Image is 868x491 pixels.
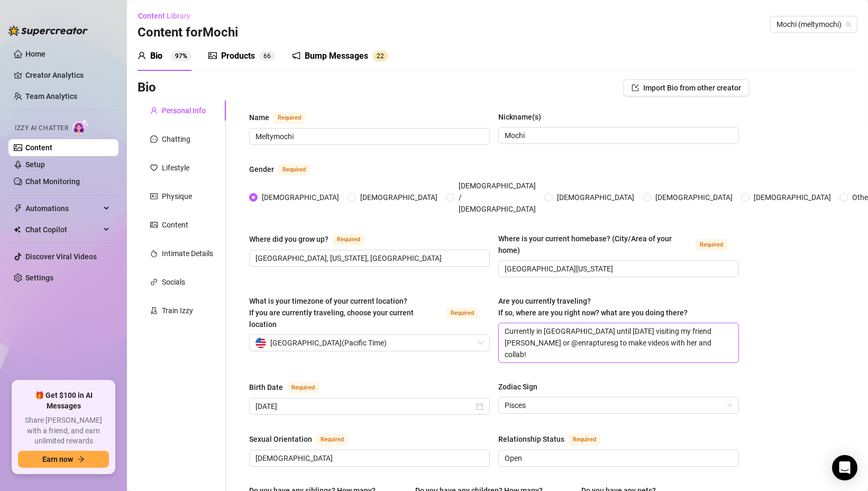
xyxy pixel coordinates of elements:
div: Zodiac Sign [498,381,537,393]
sup: 97% [171,51,191,61]
a: Home [25,50,45,58]
input: Sexual Orientation [255,452,481,464]
span: Required [273,112,305,124]
span: [DEMOGRAPHIC_DATA] [356,192,442,203]
span: Pisces [505,397,733,413]
h3: Content for Mochi [138,24,238,41]
label: Where is your current homebase? (City/Area of your home) [498,233,739,256]
span: Earn now [42,455,73,463]
span: 2 [377,52,380,60]
sup: 22 [372,51,388,61]
span: Chat Copilot [25,221,100,238]
span: Izzy AI Chatter [15,123,68,133]
button: Earn nowarrow-right [18,451,109,468]
img: us [255,338,266,348]
div: Where is your current homebase? (City/Area of your home) [498,233,691,256]
label: Where did you grow up? [249,233,376,245]
button: Content Library [138,7,199,24]
div: Physique [162,190,192,202]
div: Socials [162,276,185,288]
a: Creator Analytics [25,67,110,84]
div: Open Intercom Messenger [832,455,857,480]
input: Where is your current homebase? (City/Area of your home) [505,263,730,275]
span: [DEMOGRAPHIC_DATA] [553,192,638,203]
span: Automations [25,200,100,217]
img: Chat Copilot [14,226,21,233]
span: Mochi (meltymochi) [776,16,851,32]
label: Zodiac Sign [498,381,545,393]
span: Content Library [138,12,190,20]
a: Setup [25,160,45,169]
div: Relationship Status [498,433,564,445]
span: 2 [380,52,384,60]
span: Required [569,434,600,445]
label: Name [249,111,317,124]
div: Intimate Details [162,248,213,259]
span: picture [150,221,158,229]
input: Where did you grow up? [255,252,481,264]
span: [DEMOGRAPHIC_DATA] [258,192,343,203]
span: [GEOGRAPHIC_DATA] ( Pacific Time ) [270,335,387,351]
sup: 66 [259,51,275,61]
span: 🎁 Get $100 in AI Messages [18,390,109,411]
span: fire [150,250,158,257]
span: [DEMOGRAPHIC_DATA] / [DEMOGRAPHIC_DATA] [454,180,540,215]
span: thunderbolt [14,204,22,213]
div: Content [162,219,188,231]
div: Personal Info [162,105,206,116]
span: Required [696,239,727,251]
div: Sexual Orientation [249,433,312,445]
span: notification [292,51,300,60]
div: Lifestyle [162,162,189,174]
span: [DEMOGRAPHIC_DATA] [651,192,737,203]
h3: Bio [138,79,156,96]
a: Chat Monitoring [25,177,80,186]
span: user [138,51,146,60]
div: Bio [150,50,162,62]
span: [DEMOGRAPHIC_DATA] [750,192,835,203]
div: Bump Messages [305,50,368,62]
span: Required [316,434,348,445]
span: 6 [267,52,271,60]
span: user [150,107,158,114]
label: Sexual Orientation [249,433,360,445]
a: Discover Viral Videos [25,252,97,261]
label: Birth Date [249,381,331,394]
span: team [845,21,852,28]
input: Relationship Status [505,452,730,464]
textarea: Currently in [GEOGRAPHIC_DATA] until [DATE] visiting my friend [PERSON_NAME] or @enrapturesg to m... [499,323,738,362]
div: Nickname(s) [498,111,541,123]
label: Nickname(s) [498,111,549,123]
div: Train Izzy [162,305,193,316]
span: message [150,135,158,143]
span: experiment [150,307,158,314]
span: Required [333,234,364,245]
button: Import Bio from other creator [623,79,750,96]
input: Nickname(s) [505,130,730,141]
span: 6 [263,52,267,60]
div: Name [249,112,269,123]
a: Settings [25,274,53,282]
span: link [150,278,158,286]
span: Required [278,164,310,176]
span: picture [208,51,217,60]
span: Import Bio from other creator [643,84,741,92]
span: Are you currently traveling? If so, where are you right now? what are you doing there? [498,297,688,317]
span: idcard [150,193,158,200]
a: Team Analytics [25,92,77,101]
span: Required [287,382,319,394]
div: Where did you grow up? [249,233,328,245]
div: Products [221,50,255,62]
span: What is your timezone of your current location? If you are currently traveling, choose your curre... [249,297,414,329]
div: Chatting [162,133,190,145]
div: Birth Date [249,381,283,393]
div: Gender [249,163,274,175]
span: import [632,84,639,92]
label: Gender [249,163,322,176]
label: Relationship Status [498,433,612,445]
a: Content [25,143,52,152]
span: arrow-right [77,456,85,463]
img: AI Chatter [72,119,89,134]
input: Birth Date [255,401,474,412]
span: Required [446,307,478,319]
